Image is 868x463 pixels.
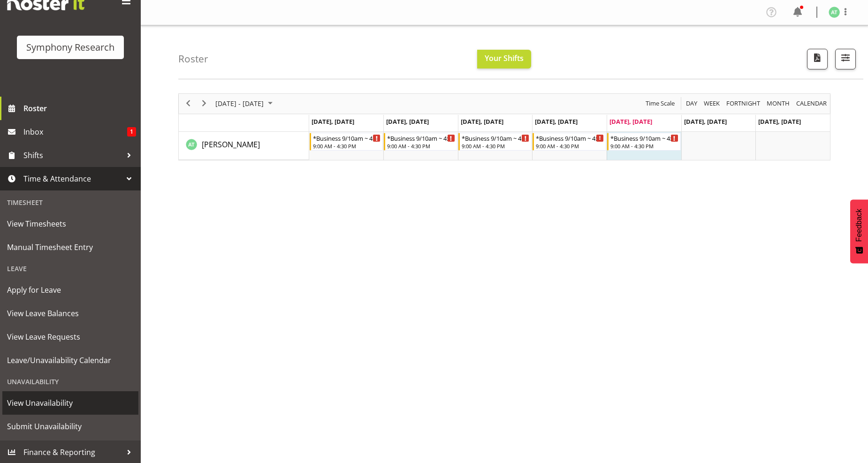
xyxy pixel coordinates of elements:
[765,98,792,109] button: Timeline Month
[23,172,122,186] span: Time & Attendance
[310,133,383,151] div: Angela Tunnicliffe"s event - *Business 9/10am ~ 4:30pm Begin From Monday, August 18, 2025 at 9:00...
[535,117,578,126] span: [DATE], [DATE]
[461,117,503,126] span: [DATE], [DATE]
[386,117,429,126] span: [DATE], [DATE]
[835,49,856,69] button: Filter Shifts
[23,125,127,139] span: Inbox
[758,117,801,126] span: [DATE], [DATE]
[2,278,138,302] a: Apply for Leave
[178,93,830,160] div: Timeline Week of August 22, 2025
[7,330,134,344] span: View Leave Requests
[23,101,136,115] span: Roster
[2,372,138,391] div: Unavailability
[607,133,681,151] div: Angela Tunnicliffe"s event - *Business 9/10am ~ 4:30pm Begin From Friday, August 22, 2025 at 9:00...
[309,132,830,160] table: Timeline Week of August 22, 2025
[384,133,457,151] div: Angela Tunnicliffe"s event - *Business 9/10am ~ 4:30pm Begin From Tuesday, August 19, 2025 at 9:0...
[196,94,212,114] div: next period
[702,98,722,109] button: Timeline Week
[850,199,868,263] button: Feedback - Show survey
[536,133,604,143] div: *Business 9/10am ~ 4:30pm
[7,419,134,433] span: Submit Unavailability
[2,302,138,325] a: View Leave Balances
[485,53,524,63] span: Your Shifts
[7,306,134,320] span: View Leave Balances
[795,98,829,109] button: Month
[198,98,211,109] button: Next
[202,139,260,150] span: [PERSON_NAME]
[685,98,699,109] button: Timeline Day
[23,148,122,162] span: Shifts
[703,98,721,109] span: Week
[855,209,863,242] span: Feedback
[458,133,532,151] div: Angela Tunnicliffe"s event - *Business 9/10am ~ 4:30pm Begin From Wednesday, August 20, 2025 at 9...
[387,133,455,143] div: *Business 9/10am ~ 4:30pm
[127,127,136,137] span: 1
[202,139,260,150] a: [PERSON_NAME]
[795,98,828,109] span: calendar
[179,132,309,160] td: Angela Tunnicliffe resource
[180,94,196,114] div: previous period
[807,49,828,69] button: Download a PDF of the roster according to the set date range.
[212,94,278,114] div: August 18 - 24, 2025
[313,142,381,150] div: 9:00 AM - 4:30 PM
[312,117,354,126] span: [DATE], [DATE]
[644,98,677,109] button: Time Scale
[2,259,138,278] div: Leave
[214,98,265,109] span: [DATE] - [DATE]
[7,217,134,231] span: View Timesheets
[685,98,698,109] span: Day
[610,133,678,143] div: *Business 9/10am ~ 4:30pm
[2,212,138,235] a: View Timesheets
[7,240,134,254] span: Manual Timesheet Entry
[214,98,277,109] button: August 2025
[533,133,606,151] div: Angela Tunnicliffe"s event - *Business 9/10am ~ 4:30pm Begin From Thursday, August 21, 2025 at 9:...
[645,98,676,109] span: Time Scale
[2,325,138,349] a: View Leave Requests
[684,117,727,126] span: [DATE], [DATE]
[462,133,530,143] div: *Business 9/10am ~ 4:30pm
[7,396,134,410] span: View Unavailability
[2,391,138,415] a: View Unavailability
[610,142,678,150] div: 9:00 AM - 4:30 PM
[23,445,122,459] span: Finance & Reporting
[536,142,604,150] div: 9:00 AM - 4:30 PM
[477,50,531,68] button: Your Shifts
[313,133,381,143] div: *Business 9/10am ~ 4:30pm
[609,117,652,126] span: [DATE], [DATE]
[387,142,455,150] div: 9:00 AM - 4:30 PM
[725,98,762,109] button: Fortnight
[462,142,530,150] div: 9:00 AM - 4:30 PM
[26,40,114,54] div: Symphony Research
[178,53,208,64] h4: Roster
[7,283,134,297] span: Apply for Leave
[7,353,134,367] span: Leave/Unavailability Calendar
[829,7,840,18] img: angela-tunnicliffe1838.jpg
[725,98,761,109] span: Fortnight
[2,415,138,438] a: Submit Unavailability
[2,349,138,372] a: Leave/Unavailability Calendar
[2,235,138,259] a: Manual Timesheet Entry
[182,98,195,109] button: Previous
[2,193,138,212] div: Timesheet
[766,98,791,109] span: Month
